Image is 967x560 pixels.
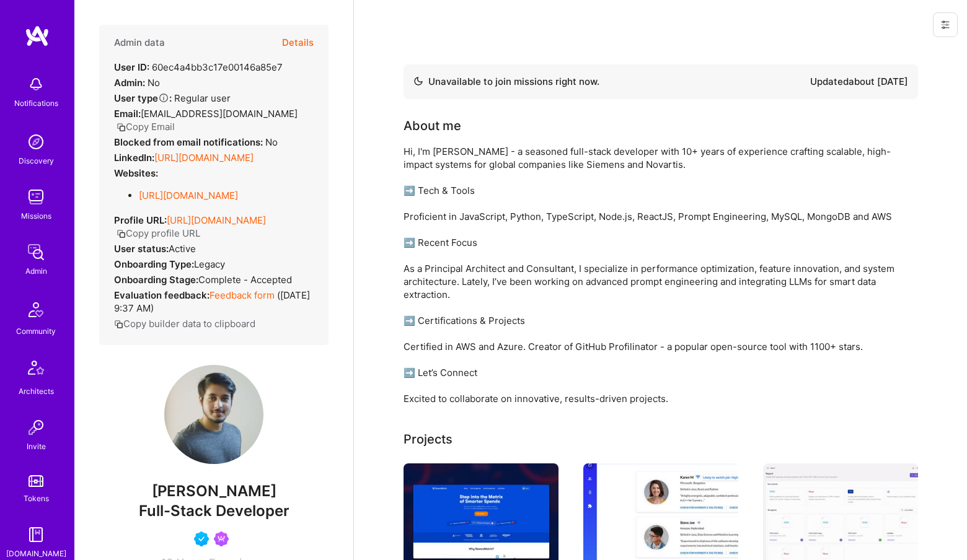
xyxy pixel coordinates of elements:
[413,74,599,89] div: Unavailable to join missions right now.
[139,190,238,201] a: [URL][DOMAIN_NAME]
[282,25,314,61] button: Details
[24,72,48,97] img: bell
[14,97,58,110] div: Notifications
[24,185,48,209] img: teamwork
[24,415,48,440] img: Invite
[114,243,169,255] strong: User status:
[413,76,423,86] img: Availability
[24,492,49,505] div: Tokens
[114,108,141,120] strong: Email:
[114,92,172,104] strong: User type :
[141,108,298,120] span: [EMAIL_ADDRESS][DOMAIN_NAME]
[19,385,54,398] div: Architects
[198,274,292,286] span: Complete - Accepted
[114,77,145,89] strong: Admin:
[114,76,160,89] div: No
[214,532,229,546] img: Been on Mission
[114,214,167,226] strong: Profile URL:
[114,274,198,286] strong: Onboarding Stage:
[21,295,51,325] img: Community
[114,289,210,301] strong: Evaluation feedback:
[194,532,209,546] img: Vetted A.Teamer
[154,152,254,164] a: [URL][DOMAIN_NAME]
[114,136,265,148] strong: Blocked from email notifications:
[114,317,255,330] button: Copy builder data to clipboard
[27,440,46,453] div: Invite
[114,258,194,270] strong: Onboarding Type:
[114,167,158,179] strong: Websites:
[114,289,314,315] div: ( [DATE] 9:37 AM )
[25,265,47,278] div: Admin
[114,152,154,164] strong: LinkedIn:
[24,240,48,265] img: admin teamwork
[21,355,51,385] img: Architects
[19,154,54,167] div: Discovery
[404,430,453,448] div: Projects
[169,243,196,255] span: Active
[16,325,56,338] div: Community
[810,74,908,89] div: Updated about [DATE]
[114,92,231,105] div: Regular user
[21,209,51,222] div: Missions
[404,145,899,405] div: Hi, I'm [PERSON_NAME] - a seasoned full-stack developer with 10+ years of experience crafting sca...
[139,502,289,520] span: Full-Stack Developer
[114,320,123,329] i: icon Copy
[29,475,43,487] img: tokens
[24,129,48,154] img: discovery
[167,214,266,226] a: [URL][DOMAIN_NAME]
[117,123,126,132] i: icon Copy
[114,136,278,149] div: No
[194,258,225,270] span: legacy
[99,482,329,501] span: [PERSON_NAME]
[117,227,200,240] button: Copy profile URL
[6,547,66,560] div: [DOMAIN_NAME]
[114,61,149,73] strong: User ID:
[158,92,169,103] i: Help
[210,289,275,301] a: Feedback form
[164,365,263,464] img: User Avatar
[114,37,165,48] h4: Admin data
[404,116,461,135] div: About me
[117,229,126,238] i: icon Copy
[25,25,50,47] img: logo
[24,522,48,547] img: guide book
[114,61,283,74] div: 60ec4a4bb3c17e00146a85e7
[117,120,175,133] button: Copy Email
